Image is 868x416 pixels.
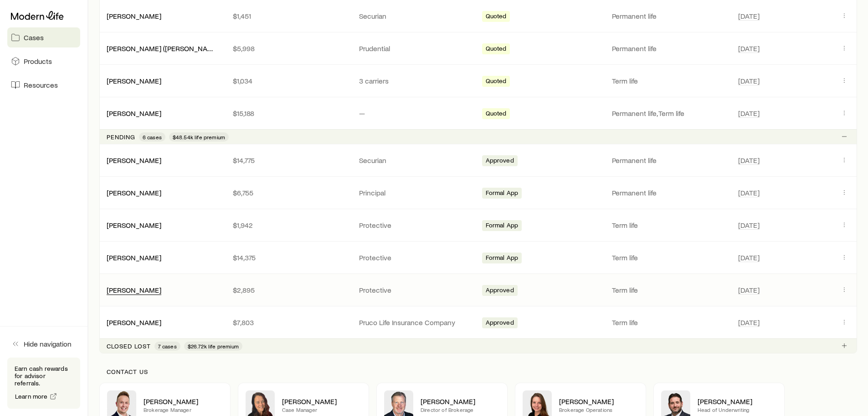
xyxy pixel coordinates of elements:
span: Learn more [15,393,48,400]
span: [DATE] [738,76,760,85]
button: Hide navigation [7,334,80,354]
p: Term life [612,76,724,85]
div: [PERSON_NAME] [107,318,161,327]
p: [PERSON_NAME] [698,397,777,406]
p: Term life [612,253,724,262]
span: Formal App [486,254,519,263]
span: [DATE] [738,221,760,230]
p: Principal [359,188,471,197]
p: Protective [359,253,471,262]
p: 3 carriers [359,76,471,85]
p: Protective [359,285,471,295]
a: [PERSON_NAME] [107,221,161,229]
span: [DATE] [738,285,760,295]
span: Formal App [486,221,519,231]
span: [DATE] [738,156,760,165]
p: Term life [612,285,724,295]
span: Quoted [486,45,507,54]
span: [DATE] [738,253,760,262]
div: [PERSON_NAME] [107,109,161,118]
p: $2,895 [233,285,344,295]
a: [PERSON_NAME] [107,11,161,20]
p: Term life [612,318,724,327]
p: Pending [107,133,135,141]
p: Pruco Life Insurance Company [359,318,471,327]
p: Closed lost [107,342,151,350]
a: [PERSON_NAME] [107,285,161,294]
p: $7,803 [233,318,344,327]
span: [DATE] [738,109,760,118]
p: [PERSON_NAME] [559,397,638,406]
div: [PERSON_NAME] [107,156,161,165]
p: $15,188 [233,109,344,118]
p: Brokerage Manager [144,406,223,413]
p: [PERSON_NAME] [421,397,500,406]
p: $14,375 [233,253,344,262]
span: Approved [486,286,514,296]
span: Hide navigation [24,339,72,348]
div: [PERSON_NAME] [107,11,161,21]
p: Permanent life, Term life [612,109,724,118]
div: [PERSON_NAME] [107,188,161,198]
p: Case Manager [282,406,361,413]
span: $48.54k life premium [173,133,225,141]
span: [DATE] [738,44,760,53]
span: Quoted [486,110,507,119]
p: Securian [359,156,471,165]
span: 7 cases [158,342,177,350]
a: [PERSON_NAME] ([PERSON_NAME]) [107,44,221,53]
p: Permanent life [612,188,724,197]
p: Term life [612,221,724,230]
p: Contact us [107,368,850,375]
span: 6 cases [143,133,162,141]
div: [PERSON_NAME] [107,285,161,295]
span: Approved [486,157,514,166]
span: Quoted [486,77,507,87]
p: $14,775 [233,156,344,165]
span: [DATE] [738,188,760,197]
a: [PERSON_NAME] [107,156,161,164]
p: $1,034 [233,76,344,85]
a: [PERSON_NAME] [107,76,161,85]
a: [PERSON_NAME] [107,253,161,262]
div: [PERSON_NAME] [107,221,161,230]
p: Protective [359,221,471,230]
p: [PERSON_NAME] [282,397,361,406]
p: $5,998 [233,44,344,53]
div: Earn cash rewards for advisor referrals.Learn more [7,358,80,409]
p: Earn cash rewards for advisor referrals. [15,365,73,387]
span: Cases [24,33,44,42]
div: [PERSON_NAME] [107,253,161,263]
span: Approved [486,319,514,328]
p: Permanent life [612,156,724,165]
span: [DATE] [738,11,760,21]
p: [PERSON_NAME] [144,397,223,406]
p: $1,942 [233,221,344,230]
p: — [359,109,471,118]
a: [PERSON_NAME] [107,109,161,117]
p: Securian [359,11,471,21]
a: Resources [7,75,80,95]
span: $26.72k life premium [188,342,239,350]
span: [DATE] [738,318,760,327]
span: Formal App [486,189,519,199]
span: Products [24,57,52,66]
span: Quoted [486,12,507,22]
p: Brokerage Operations [559,406,638,413]
span: Resources [24,80,58,90]
p: Prudential [359,44,471,53]
a: Cases [7,27,80,47]
div: [PERSON_NAME] [107,76,161,86]
p: $6,755 [233,188,344,197]
div: [PERSON_NAME] ([PERSON_NAME]) [107,44,218,53]
p: Permanent life [612,11,724,21]
p: Head of Underwriting [698,406,777,413]
a: [PERSON_NAME] [107,188,161,197]
a: [PERSON_NAME] [107,318,161,326]
p: Permanent life [612,44,724,53]
p: Director of Brokerage [421,406,500,413]
p: $1,451 [233,11,344,21]
a: Products [7,51,80,71]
